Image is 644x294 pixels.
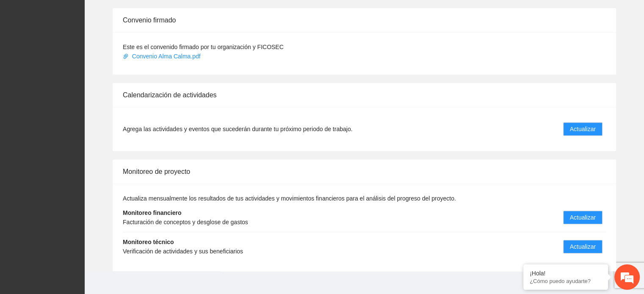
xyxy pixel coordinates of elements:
[123,44,284,50] span: Este es el convenido firmado por tu organización y FICOSEC
[570,242,596,251] span: Actualizar
[563,122,603,136] button: Actualizar
[123,159,606,184] div: Monitoreo de proyecto
[563,211,603,224] button: Actualizar
[530,278,602,284] p: ¿Cómo puedo ayudarte?
[123,195,456,202] span: Actualiza mensualmente los resultados de tus actividades y movimientos financieros para el anális...
[49,98,117,183] span: Estamos en línea.
[123,8,606,32] div: Convenio firmado
[563,240,603,253] button: Actualizar
[570,124,596,134] span: Actualizar
[530,270,602,277] div: ¡Hola!
[123,83,606,107] div: Calendarización de actividades
[4,201,161,230] textarea: Escriba su mensaje y pulse “Intro”
[123,248,243,255] span: Verificación de actividades y sus beneficiarios
[123,239,174,245] strong: Monitoreo técnico
[123,124,352,134] span: Agrega las actividades y eventos que sucederán durante tu próximo periodo de trabajo.
[139,4,159,25] div: Minimizar ventana de chat en vivo
[123,209,181,216] strong: Monitoreo financiero
[123,53,202,60] a: Convenio Alma Calma.pdf
[44,43,142,54] div: Chatee con nosotros ahora
[123,219,248,225] span: Facturación de conceptos y desglose de gastos
[123,53,129,59] span: paper-clip
[570,213,596,222] span: Actualizar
